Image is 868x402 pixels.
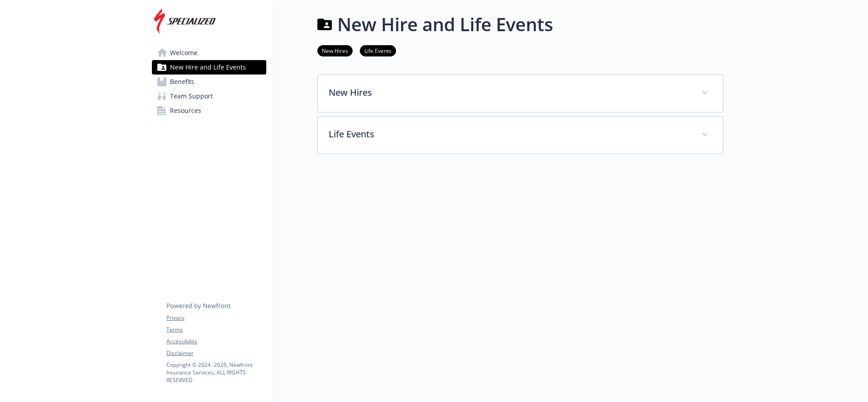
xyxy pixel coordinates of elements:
[152,89,266,103] a: Team Support
[318,117,723,154] div: Life Events
[170,75,194,89] span: Benefits
[166,314,266,322] a: Privacy
[170,46,198,60] span: Welcome
[170,60,246,75] span: New Hire and Life Events
[166,337,266,346] a: Accessibility
[152,75,266,89] a: Benefits
[329,86,690,99] p: New Hires
[170,89,213,103] span: Team Support
[152,103,266,118] a: Resources
[329,127,690,141] p: Life Events
[166,326,266,334] a: Terms
[166,361,266,384] p: Copyright © 2024 - 2025 , Newfront Insurance Services, ALL RIGHTS RESERVED
[152,60,266,75] a: New Hire and Life Events
[318,75,723,112] div: New Hires
[152,46,266,60] a: Welcome
[166,349,266,357] a: Disclaimer
[337,11,553,38] h1: New Hire and Life Events
[317,46,353,55] a: New Hires
[360,46,396,55] a: Life Events
[170,103,201,118] span: Resources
